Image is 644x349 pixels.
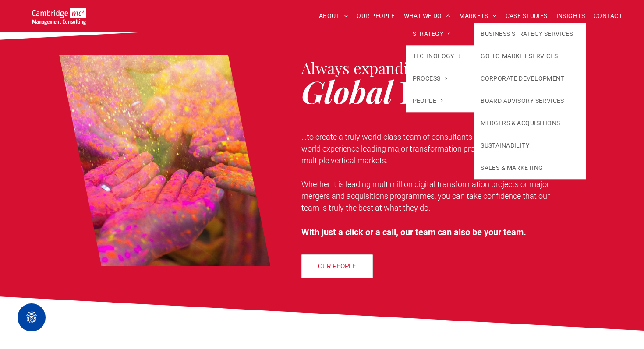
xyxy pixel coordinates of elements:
span: With just a click or a call, our team can also be your team. [301,227,526,237]
a: Your Business Transformed | Cambridge Management Consulting [32,9,86,18]
span: WHAT WE DO [404,9,451,23]
span: Whether it is leading multimillion digital transformation projects or major mergers and acquisiti... [301,180,550,212]
a: CONTACT [589,9,626,23]
a: STRATEGY [406,23,474,45]
a: WHAT WE DO [400,9,455,23]
span: Global [301,71,393,112]
a: SALES & MARKETING [474,157,586,179]
a: INSIGHTS [552,9,589,23]
a: SUSTAINABILITY [474,134,586,157]
a: CORPORATE DEVELOPMENT [474,67,586,90]
a: ABOUT [315,9,353,23]
img: Go to Homepage [32,8,86,25]
span: PROCESS [413,74,447,83]
a: BUSINESS STRATEGY SERVICES [474,23,586,45]
span: TECHNOLOGY [413,52,461,61]
a: CASE STUDIES [501,9,552,23]
a: MERGERS & ACQUISITIONS [474,112,586,134]
span: Always expanding our network of [301,57,531,78]
span: STRATEGY [413,29,450,39]
a: PROCESS [406,67,474,90]
a: OUR PEOPLE [301,254,373,278]
a: MARKETS [455,9,501,23]
span: Experts... [400,71,534,112]
span: PEOPLE [413,96,443,106]
a: PEOPLE [406,90,474,112]
a: BOARD ADVISORY SERVICES [474,90,586,112]
a: Our Foundation | About | Cambridge Management Consulting [59,53,270,267]
span: OUR PEOPLE [318,255,356,277]
span: ...to create a truly world-class team of consultants with decades of real-world experience leadin... [301,132,545,165]
a: OUR PEOPLE [352,9,399,23]
a: TECHNOLOGY [406,45,474,67]
a: GO-TO-MARKET SERVICES [474,45,586,67]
